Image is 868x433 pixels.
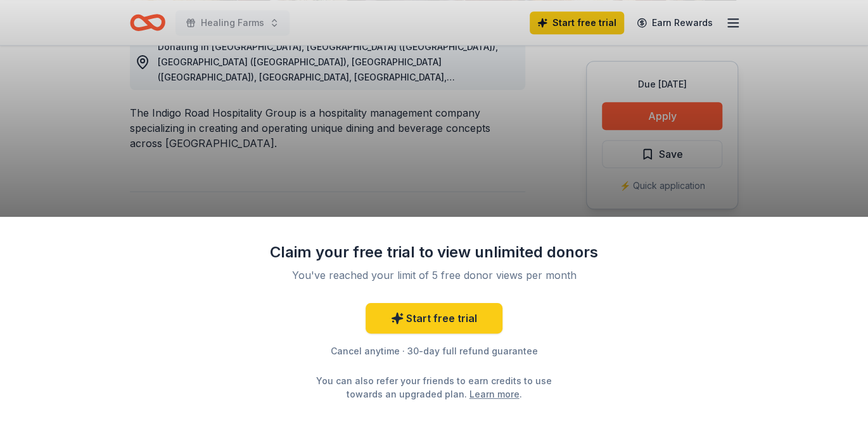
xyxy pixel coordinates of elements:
[269,344,599,359] div: Cancel anytime · 30-day full refund guarantee
[469,387,520,401] a: Learn more
[269,242,599,262] div: Claim your free trial to view unlimited donors
[366,303,502,333] a: Start free trial
[284,268,584,283] div: You've reached your limit of 5 free donor views per month
[305,374,563,401] div: You can also refer your friends to earn credits to use towards an upgraded plan. .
